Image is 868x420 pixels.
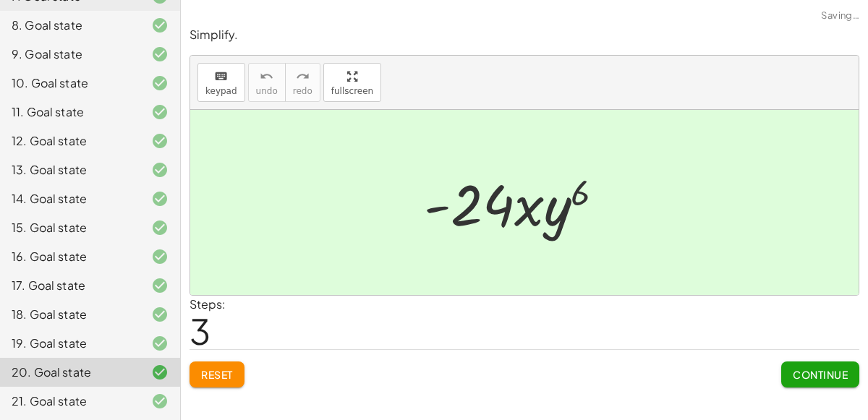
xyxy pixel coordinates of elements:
[12,219,128,236] div: 15. Goal state
[12,161,128,179] div: 13. Goal state
[260,68,273,85] i: undo
[205,86,237,96] span: keypad
[151,277,169,294] i: Task finished and correct.
[201,368,233,381] span: Reset
[12,248,128,265] div: 16. Goal state
[151,132,169,150] i: Task finished and correct.
[12,103,128,121] div: 11. Goal state
[293,86,312,96] span: redo
[151,74,169,92] i: Task finished and correct.
[190,361,244,387] button: Reset
[190,309,210,353] span: 3
[12,393,128,410] div: 21. Goal state
[151,219,169,236] i: Task finished and correct.
[821,9,859,23] span: Saving…
[12,46,128,63] div: 9. Goal state
[151,190,169,207] i: Task finished and correct.
[214,68,228,85] i: keyboard
[256,86,278,96] span: undo
[151,103,169,121] i: Task finished and correct.
[248,63,286,102] button: undoundo
[285,63,320,102] button: redoredo
[12,132,128,150] div: 12. Goal state
[151,248,169,265] i: Task finished and correct.
[12,306,128,323] div: 18. Goal state
[190,296,226,312] label: Steps:
[12,277,128,294] div: 17. Goal state
[151,306,169,323] i: Task finished and correct.
[151,17,169,34] i: Task finished and correct.
[331,86,373,96] span: fullscreen
[197,63,245,102] button: keyboardkeypad
[12,335,128,352] div: 19. Goal state
[12,74,128,92] div: 10. Goal state
[793,368,848,381] span: Continue
[323,63,381,102] button: fullscreen
[151,161,169,179] i: Task finished and correct.
[151,393,169,410] i: Task finished and correct.
[781,361,859,387] button: Continue
[12,364,128,381] div: 20. Goal state
[151,46,169,63] i: Task finished and correct.
[151,335,169,352] i: Task finished and correct.
[190,27,859,43] p: Simplify.
[12,190,128,207] div: 14. Goal state
[296,68,310,85] i: redo
[12,17,128,34] div: 8. Goal state
[151,364,169,381] i: Task finished and correct.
